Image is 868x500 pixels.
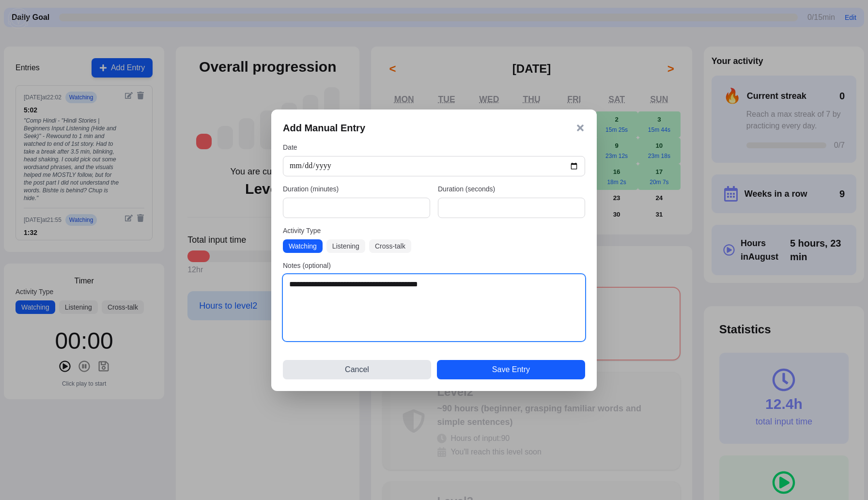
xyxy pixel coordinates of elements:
label: Date [283,142,585,152]
button: Listening [326,239,365,253]
label: Duration (seconds) [438,184,585,194]
button: Cancel [283,360,431,379]
button: Watching [283,239,323,253]
label: Activity Type [283,226,585,235]
h3: Add Manual Entry [283,121,365,135]
label: Duration (minutes) [283,184,430,194]
button: Cross-talk [369,239,411,253]
button: Save Entry [437,360,585,379]
label: Notes (optional) [283,261,585,270]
